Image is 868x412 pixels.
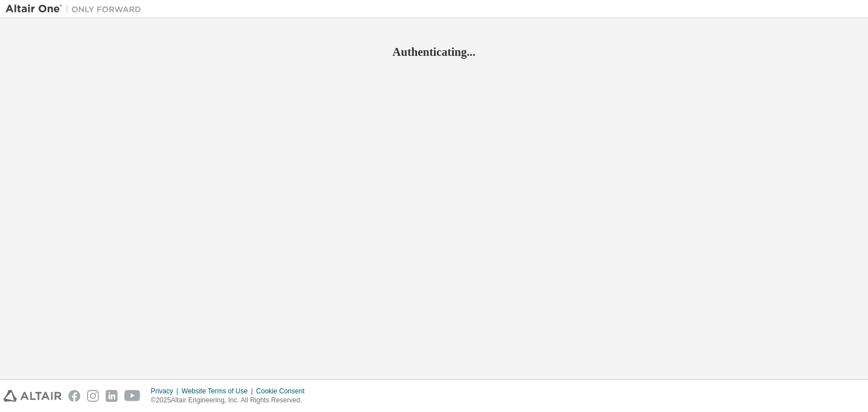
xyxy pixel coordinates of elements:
[256,387,311,396] div: Cookie Consent
[106,390,118,402] img: linkedin.svg
[124,390,141,402] img: youtube.svg
[3,390,62,402] img: altair_logo.svg
[151,387,181,396] div: Privacy
[6,3,147,15] img: Altair One
[68,390,80,402] img: facebook.svg
[181,387,256,396] div: Website Terms of Use
[6,45,862,59] h2: Authenticating...
[87,390,99,402] img: instagram.svg
[151,396,311,405] p: © 2025 Altair Engineering, Inc. All Rights Reserved.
